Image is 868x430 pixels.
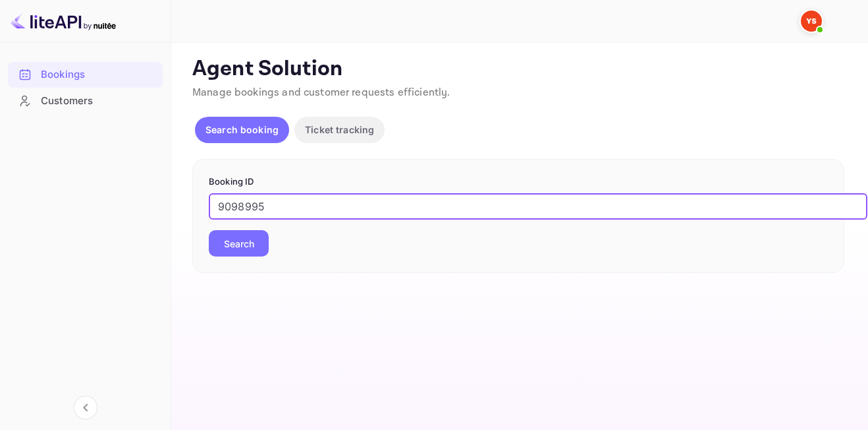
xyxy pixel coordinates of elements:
a: Bookings [8,62,163,86]
div: Bookings [8,62,163,88]
p: Booking ID [209,175,828,189]
input: Enter Booking ID (e.g., 63782194) [209,193,867,220]
div: Customers [41,94,156,109]
img: LiteAPI logo [11,11,116,32]
button: Collapse navigation [74,396,97,419]
img: Yandex Support [801,11,822,32]
div: Bookings [41,67,156,82]
p: Search booking [205,123,279,137]
p: Agent Solution [192,56,844,82]
a: Customers [8,88,163,113]
p: Ticket tracking [305,123,374,137]
span: Manage bookings and customer requests efficiently. [192,86,450,100]
button: Search [209,230,269,257]
div: Customers [8,88,163,114]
